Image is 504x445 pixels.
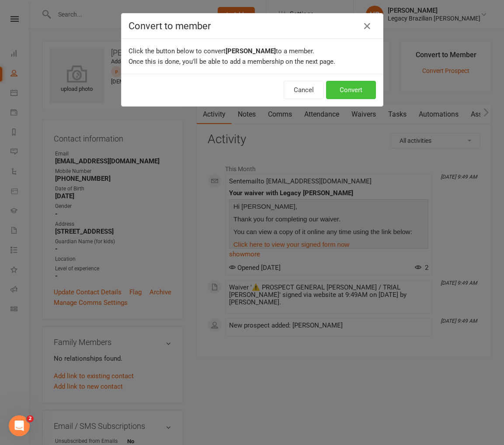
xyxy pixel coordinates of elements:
button: Convert [326,81,376,99]
span: 2 [27,415,34,422]
b: [PERSON_NAME] [226,47,276,55]
iframe: Intercom live chat [9,415,30,436]
h4: Convert to member [129,21,376,31]
button: Cancel [284,81,324,99]
div: Click the button below to convert to a member. Once this is done, you'll be able to add a members... [122,39,383,74]
button: Close [360,19,374,33]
